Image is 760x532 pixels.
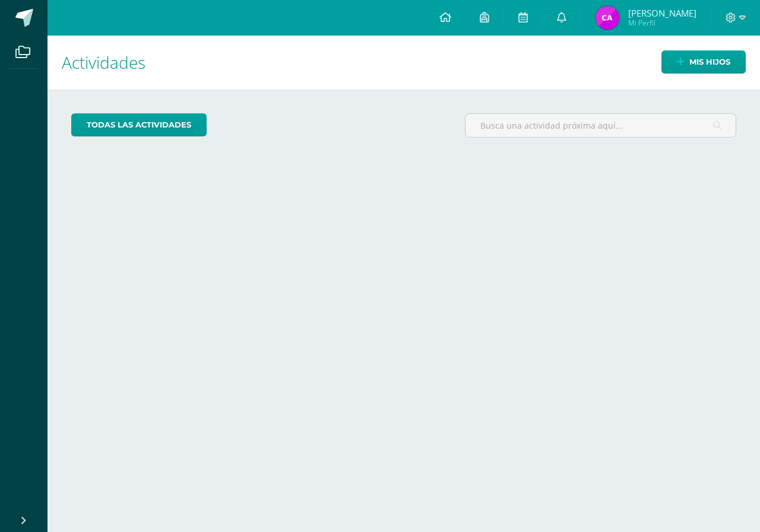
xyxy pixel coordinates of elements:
span: [PERSON_NAME] [628,7,696,19]
span: Mis hijos [689,51,730,73]
span: Mi Perfil [628,18,696,28]
h1: Actividades [62,36,746,90]
a: todas las Actividades [71,113,207,136]
a: Mis hijos [661,50,746,74]
img: 386326765ab7d4a173a90e2fe536d655.png [596,6,619,30]
input: Busca una actividad próxima aquí... [465,114,736,137]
